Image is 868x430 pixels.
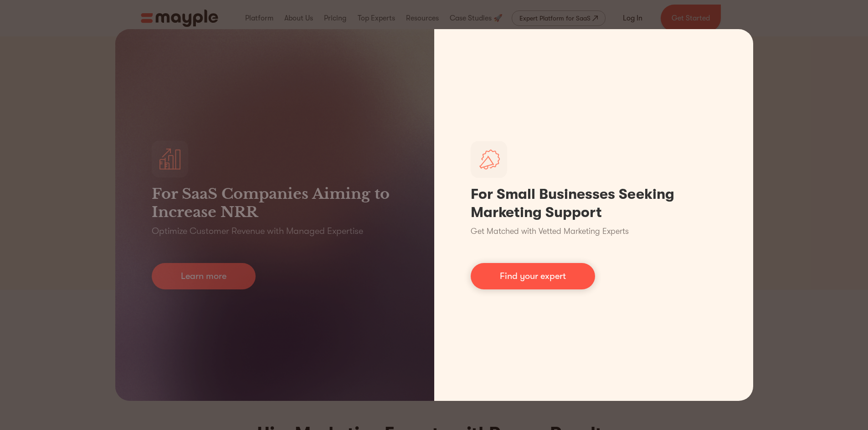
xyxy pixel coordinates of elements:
h1: For Small Businesses Seeking Marketing Support [471,185,717,222]
a: Find your expert [471,263,595,289]
p: Optimize Customer Revenue with Managed Expertise [152,225,363,238]
h3: For SaaS Companies Aiming to Increase NRR [152,185,398,221]
p: Get Matched with Vetted Marketing Experts [471,225,629,238]
a: Learn more [152,263,256,289]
